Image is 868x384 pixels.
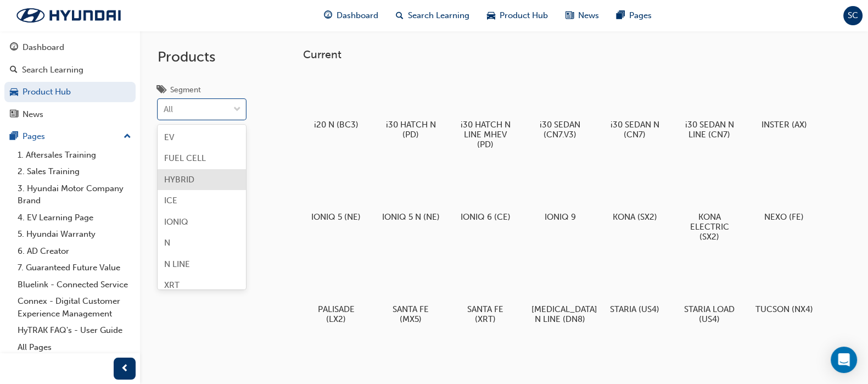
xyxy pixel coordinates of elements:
[531,212,589,222] h5: IONIQ 9
[608,4,660,27] a: pages-iconPages
[378,70,444,143] a: i30 HATCH N (PD)
[382,120,440,140] h5: i30 HATCH N (PD)
[755,120,813,130] h5: INSTER (AX)
[10,87,18,97] span: car-icon
[164,238,170,248] span: N
[617,9,625,23] span: pages-icon
[457,304,514,324] h5: SANTA FE (XRT)
[307,212,365,222] h5: IONIQ 5 (NE)
[164,103,173,116] div: All
[10,110,18,120] span: news-icon
[13,243,136,260] a: 6. AD Creator
[303,162,369,226] a: IONIQ 5 (NE)
[164,153,206,163] span: FUEL CELL
[164,175,194,185] span: HYBRID
[527,162,593,226] a: IONIQ 9
[4,104,136,125] a: News
[755,304,813,314] h5: TUCSON (NX4)
[124,130,131,144] span: up-icon
[164,259,190,269] span: N LINE
[164,217,188,227] span: IONIQ
[751,254,817,318] a: TUCSON (NX4)
[751,162,817,226] a: NEXO (FE)
[13,147,136,164] a: 1. Aftersales Training
[13,322,136,339] a: HyTRAK FAQ's - User Guide
[848,9,858,22] span: SC
[681,212,738,242] h5: KONA ELECTRIC (SX2)
[681,120,738,140] h5: i30 SEDAN N LINE (CN7)
[233,103,241,117] span: down-icon
[4,60,136,80] a: Search Learning
[531,304,589,324] h5: [MEDICAL_DATA] N LINE (DN8)
[378,254,444,328] a: SANTA FE (MX5)
[755,212,813,222] h5: NEXO (FE)
[121,362,129,376] span: prev-icon
[565,9,574,23] span: news-icon
[10,65,18,75] span: search-icon
[158,48,246,66] h2: Products
[557,4,608,27] a: news-iconNews
[478,4,557,27] a: car-iconProduct Hub
[4,126,136,147] button: Pages
[452,162,518,226] a: IONIQ 6 (CE)
[4,35,136,126] button: DashboardSearch LearningProduct HubNews
[500,9,548,22] span: Product Hub
[452,254,518,328] a: SANTA FE (XRT)
[13,339,136,356] a: All Pages
[531,120,589,140] h5: i30 SEDAN (CN7.V3)
[831,347,857,373] div: Open Intercom Messenger
[676,162,742,246] a: KONA ELECTRIC (SX2)
[387,4,478,27] a: search-iconSearch Learning
[527,254,593,328] a: [MEDICAL_DATA] N LINE (DN8)
[676,254,742,328] a: STARIA LOAD (US4)
[164,196,177,205] span: ICE
[13,259,136,276] a: 7. Guaranteed Future Value
[843,6,863,25] button: SC
[324,9,332,23] span: guage-icon
[602,70,668,143] a: i30 SEDAN N (CN7)
[408,9,469,22] span: Search Learning
[457,120,514,149] h5: i30 HATCH N LINE MHEV (PD)
[303,254,369,328] a: PALISADE (LX2)
[396,9,404,23] span: search-icon
[452,70,518,153] a: i30 HATCH N LINE MHEV (PD)
[170,85,201,96] div: Segment
[303,70,369,133] a: i20 N (BC3)
[23,41,64,54] div: Dashboard
[681,304,738,324] h5: STARIA LOAD (US4)
[22,64,83,76] div: Search Learning
[337,9,378,22] span: Dashboard
[303,48,850,61] h3: Current
[606,212,664,222] h5: KONA (SX2)
[602,254,668,318] a: STARIA (US4)
[606,304,664,314] h5: STARIA (US4)
[378,162,444,226] a: IONIQ 5 N (NE)
[307,304,365,324] h5: PALISADE (LX2)
[5,4,132,27] img: Trak
[606,120,664,140] h5: i30 SEDAN N (CN7)
[457,212,514,222] h5: IONIQ 6 (CE)
[13,293,136,322] a: Connex - Digital Customer Experience Management
[158,86,166,96] span: tags-icon
[629,9,652,22] span: Pages
[13,209,136,226] a: 4. EV Learning Page
[527,70,593,143] a: i30 SEDAN (CN7.V3)
[307,120,365,130] h5: i20 N (BC3)
[382,304,440,324] h5: SANTA FE (MX5)
[382,212,440,222] h5: IONIQ 5 N (NE)
[578,9,599,22] span: News
[315,4,387,27] a: guage-iconDashboard
[676,70,742,143] a: i30 SEDAN N LINE (CN7)
[4,82,136,102] a: Product Hub
[164,280,180,290] span: XRT
[13,163,136,180] a: 2. Sales Training
[10,43,18,53] span: guage-icon
[602,162,668,226] a: KONA (SX2)
[10,132,18,142] span: pages-icon
[487,9,495,23] span: car-icon
[4,37,136,58] a: Dashboard
[23,130,45,143] div: Pages
[164,132,174,142] span: EV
